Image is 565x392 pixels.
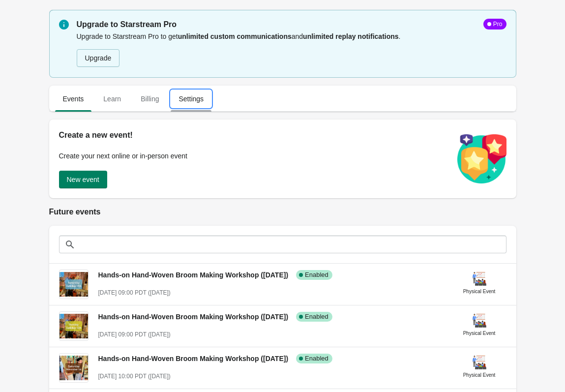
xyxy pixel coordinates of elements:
span: Upgrade to Starstream Pro [77,19,177,30]
span: Billing [133,90,167,108]
span: Learn [95,90,129,108]
button: New event [59,171,107,188]
img: physical-event-845dc57dcf8a37f45bd70f14adde54f6.png [472,355,487,370]
span: Enabled [305,355,328,362]
div: Physical Event [463,329,496,338]
span: Settings [171,90,211,108]
img: Hands-on Hand-Woven Broom Making Workshop (Sat. Nov 1st) [59,356,88,381]
span: Hands-on Hand-Woven Broom Making Workshop ([DATE]) [98,355,289,362]
div: Pro [491,20,503,28]
span: New event [67,176,99,183]
span: Events [55,90,92,108]
div: Physical Event [463,370,496,380]
button: Upgrade [77,49,120,67]
div: Physical Event [463,287,496,297]
p: Create your next online or in-person event [59,151,447,161]
h2: Future events [49,206,516,218]
span: [DATE] 10:00 PDT ([DATE]) [98,373,171,380]
b: unlimited custom communications [178,32,292,40]
span: Hands-on Hand-Woven Broom Making Workshop ([DATE]) [98,271,289,279]
b: unlimited replay notifications [303,32,398,40]
span: Hands-on Hand-Woven Broom Making Workshop ([DATE]) [98,313,289,321]
span: Enabled [305,313,328,321]
img: physical-event-845dc57dcf8a37f45bd70f14adde54f6.png [472,271,487,287]
img: physical-event-845dc57dcf8a37f45bd70f14adde54f6.png [472,313,487,329]
span: Enabled [305,271,328,279]
img: Hands-on Hand-Woven Broom Making Workshop (Sun. Oct 5th) [59,314,88,339]
span: [DATE] 09:00 PDT ([DATE]) [98,289,171,296]
div: Upgrade to Starstream Pro to get and . [77,30,506,68]
h2: Create a new event! [59,129,447,141]
img: Hands-on Hand-Woven Broom Making Workshop (Sat. Oct 4th) [59,272,88,297]
span: [DATE] 09:00 PDT ([DATE]) [98,331,171,338]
